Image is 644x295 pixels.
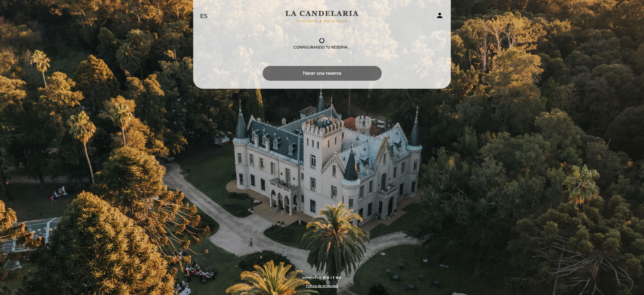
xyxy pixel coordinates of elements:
img: MEITRE [323,276,342,280]
i: person [436,11,444,19]
a: powered by [302,275,342,280]
button: person [436,11,444,22]
div: Configurando tu reserva... [293,45,351,50]
button: Hacer una reserva [263,66,382,81]
span: powered by [302,275,321,280]
a: Política de privacidad [306,284,338,288]
a: LA CANDELARIA [280,7,364,26]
